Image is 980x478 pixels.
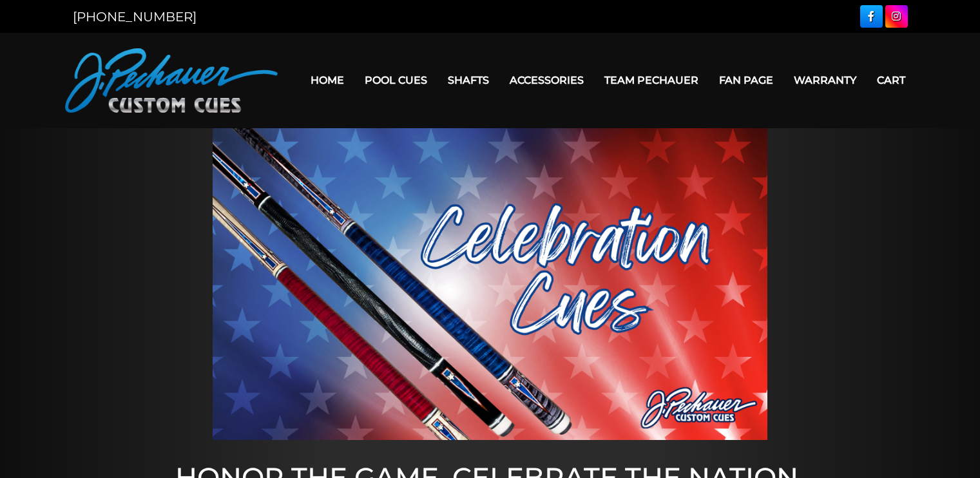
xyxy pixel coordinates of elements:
img: Pechauer Custom Cues [65,48,278,113]
a: Home [300,64,354,97]
a: Shafts [437,64,499,97]
a: Cart [867,64,916,97]
a: Team Pechauer [594,64,709,97]
a: Accessories [499,64,594,97]
a: Warranty [783,64,867,97]
a: [PHONE_NUMBER] [73,9,197,24]
a: Fan Page [709,64,783,97]
a: Pool Cues [354,64,437,97]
